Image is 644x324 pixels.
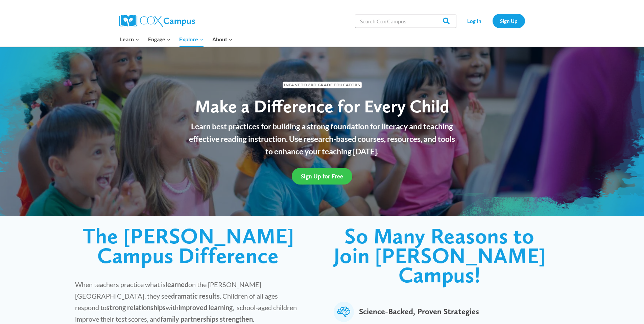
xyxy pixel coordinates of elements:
nav: Primary Navigation [116,32,237,46]
p: Learn best practices for building a strong foundation for literacy and teaching effective reading... [185,120,459,157]
span: Infant to 3rd Grade Educators [283,82,362,88]
a: Sign Up for Free [292,168,352,185]
button: Child menu of Learn [116,32,144,46]
button: Child menu of Explore [175,32,208,46]
span: Sign Up for Free [301,173,343,180]
span: So Many Reasons to Join [PERSON_NAME] Campus! [334,223,546,288]
button: Child menu of Engage [144,32,175,46]
span: When teachers practice what is on the [PERSON_NAME][GEOGRAPHIC_DATA], they see . Children of all ... [75,280,297,323]
strong: strong relationships [106,303,166,311]
span: Make a Difference for Every Child [195,95,449,117]
strong: improved learning [178,303,233,311]
button: Child menu of About [208,32,237,46]
nav: Secondary Navigation [460,14,525,28]
strong: dramatic results [171,292,220,300]
a: Sign Up [493,14,525,28]
strong: family partnerships strengthen [161,315,253,323]
span: The [PERSON_NAME] Campus Difference [82,223,294,268]
strong: learned [166,280,188,288]
img: Cox Campus [119,15,195,27]
span: Science-Backed, Proven Strategies [359,302,479,322]
a: Log In [460,14,489,28]
input: Search Cox Campus [355,14,456,28]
